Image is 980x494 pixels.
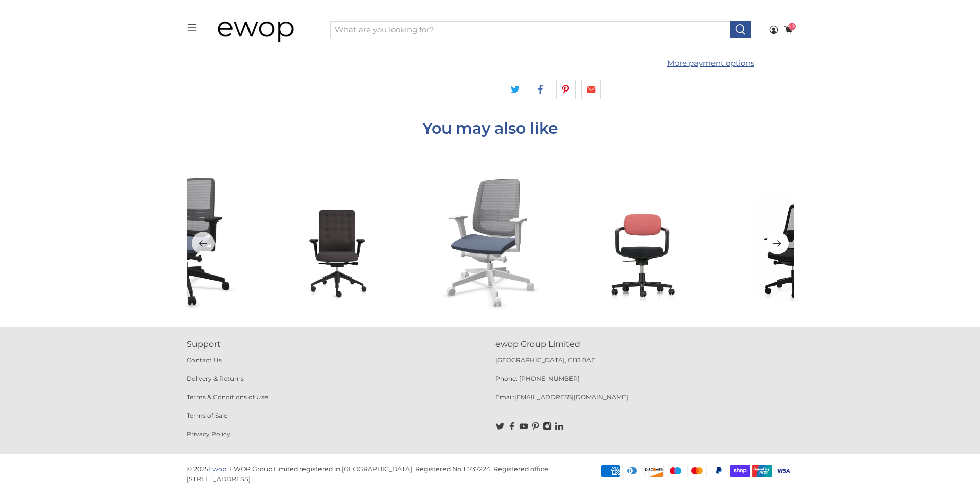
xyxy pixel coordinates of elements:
[187,412,227,419] a: Terms of Sale
[788,23,796,30] span: 1420
[514,393,628,401] a: [EMAIL_ADDRESS][DOMAIN_NAME]
[495,338,794,351] p: ewop Group Limited
[766,232,789,254] button: Next
[187,430,230,438] a: Privacy Policy
[187,338,485,351] p: Support
[783,25,793,34] a: 1420
[192,232,215,254] button: Previous
[187,356,222,364] a: Contact Us
[422,120,558,137] h4: You may also like
[645,58,777,69] a: More payment options
[187,375,244,382] a: Delivery & Returns
[495,356,794,374] p: [GEOGRAPHIC_DATA], CB3 0AE
[187,465,228,473] p: © 2025 .
[495,393,794,411] p: Email:
[330,21,730,39] input: What are you looking for?
[208,465,226,473] a: Ewop
[187,393,268,401] a: Terms & Conditions of Use
[187,465,550,483] p: EWOP Group Limited registered in [GEOGRAPHIC_DATA]. Registered No 11737224. Registered office: [S...
[495,374,794,393] p: Phone: [PHONE_NUMBER]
